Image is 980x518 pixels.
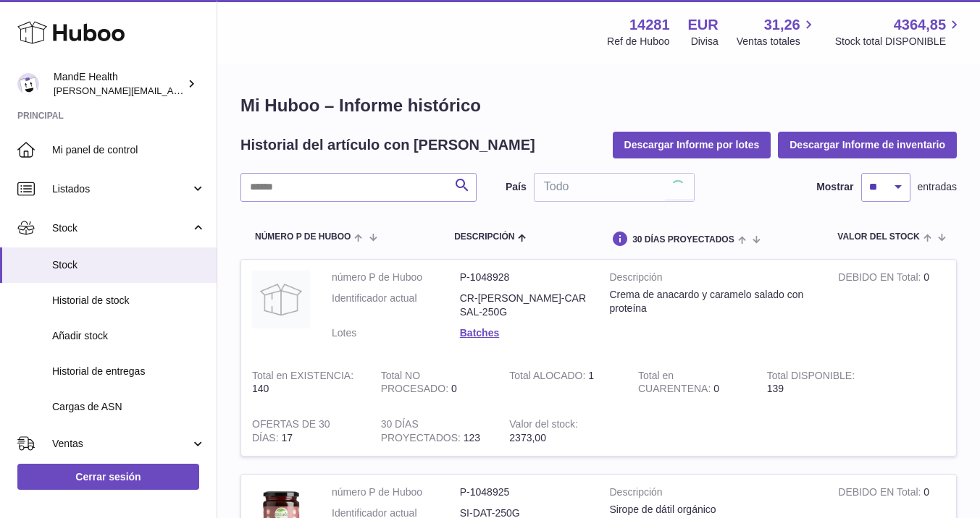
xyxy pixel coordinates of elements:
[509,418,578,433] strong: Valor del stock
[613,132,771,158] button: Descargar Informe por lotes
[52,182,190,196] span: Listados
[52,294,206,307] span: Historial de stock
[52,437,190,451] span: Ventas
[460,485,588,499] dd: P-1048925
[918,180,957,194] span: entradas
[509,432,546,443] span: 2373,00
[52,365,206,378] span: Historial de entregas
[756,358,885,407] td: 139
[460,327,499,339] a: Batches
[629,15,670,35] strong: 14281
[688,15,719,35] strong: EUR
[610,271,817,288] strong: Descripción
[54,70,184,98] div: MandE Health
[381,418,464,447] strong: 30 DÍAS PROYECTADOS
[241,358,370,407] td: 140
[240,94,957,117] h1: Mi Huboo – Informe histórico
[764,15,800,35] span: 31,26
[252,370,353,385] strong: Total en EXISTENCIA
[332,292,460,319] dt: Identificador actual
[837,232,919,242] span: Valor del stock
[632,235,734,245] span: 30 DÍAS PROYECTADOS
[827,260,956,358] td: 0
[778,132,957,158] button: Descargar Informe de inventario
[241,407,370,456] td: 17
[610,485,817,503] strong: Descripción
[506,180,527,194] label: País
[240,135,535,155] h2: Historial del artículo con [PERSON_NAME]
[498,358,627,407] td: 1
[17,73,39,95] img: luis.mendieta@mandehealth.com
[737,35,817,48] span: Ventas totales
[381,370,451,399] strong: Total NO PROCESADO
[17,464,199,490] a: Cerrar sesión
[52,329,206,343] span: Añadir stock
[332,485,460,499] dt: número P de Huboo
[454,232,514,242] span: Descripción
[767,370,855,385] strong: Total DISPONIBLE
[894,15,946,35] span: 4364,85
[370,358,499,407] td: 0
[255,232,351,242] span: número P de Huboo
[332,326,460,340] dt: Lotes
[835,15,963,48] a: 4364,85 Stock total DISPONIBLE
[54,85,368,96] span: [PERSON_NAME][EMAIL_ADDRESS][PERSON_NAME][DOMAIN_NAME]
[52,221,190,235] span: Stock
[713,383,719,394] span: 0
[252,418,330,447] strong: OFERTAS DE 30 DÍAS
[52,143,206,157] span: Mi panel de control
[691,35,719,48] div: Divisa
[52,400,206,414] span: Cargas de ASN
[838,486,924,501] strong: DEBIDO EN Total
[52,258,206,272] span: Stock
[252,271,310,328] img: product image
[638,370,713,399] strong: Total en CUARENTENA
[509,370,588,385] strong: Total ALOCADO
[607,35,669,48] div: Ref de Huboo
[838,271,924,286] strong: DEBIDO EN Total
[816,180,853,194] label: Mostrar
[332,271,460,284] dt: número P de Huboo
[610,288,817,315] div: Crema de anacardo y caramelo salado con proteína
[370,407,499,456] td: 123
[610,503,817,517] div: Sirope de dátil orgánico
[835,35,963,48] span: Stock total DISPONIBLE
[460,292,588,319] dd: CR-[PERSON_NAME]-CARSAL-250G
[460,271,588,284] dd: P-1048928
[737,15,817,48] a: 31,26 Ventas totales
